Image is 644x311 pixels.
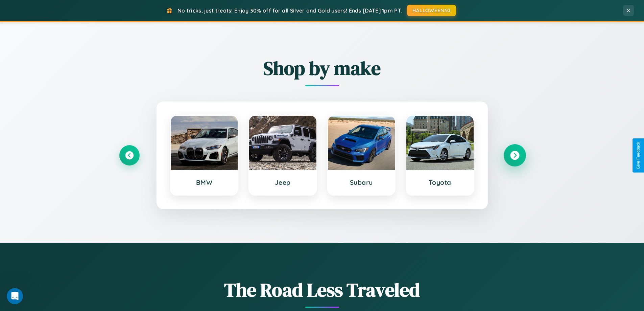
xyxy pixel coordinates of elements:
h3: BMW [177,178,231,186]
h1: The Road Less Traveled [119,277,525,303]
iframe: Intercom live chat [7,288,23,304]
h3: Jeep [256,178,310,186]
h3: Toyota [413,178,467,186]
h3: Subaru [335,178,388,186]
button: HALLOWEEN30 [407,5,456,16]
span: No tricks, just treats! Enjoy 30% off for all Silver and Gold users! Ends [DATE] 1pm PT. [177,7,402,14]
div: Give Feedback [636,142,641,169]
h2: Shop by make [119,55,525,81]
